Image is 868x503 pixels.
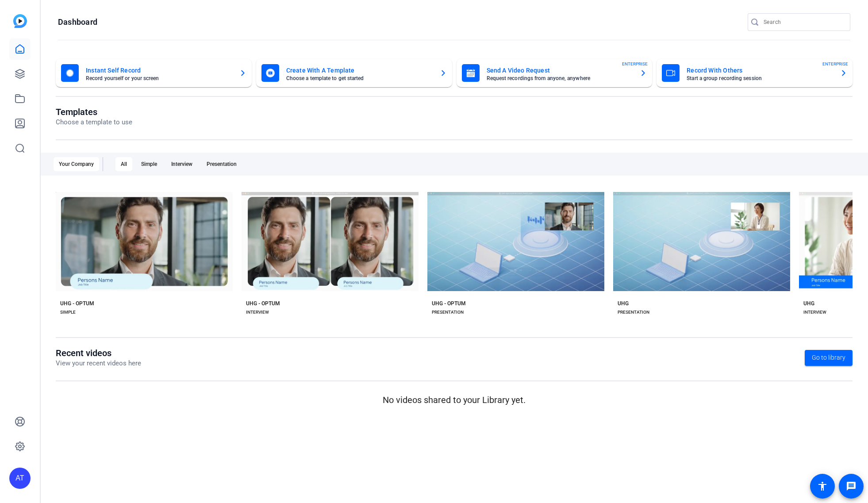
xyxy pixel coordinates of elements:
mat-icon: accessibility [817,481,828,491]
h1: Dashboard [58,17,97,27]
p: Choose a template to use [56,117,132,127]
button: Send A Video RequestRequest recordings from anyone, anywhereENTERPRISE [457,59,653,87]
a: Go to library [805,350,853,366]
h1: Templates [56,107,132,117]
div: Simple [136,157,162,171]
mat-card-title: Send A Video Request [487,65,633,76]
mat-card-subtitle: Request recordings from anyone, anywhere [487,76,633,81]
div: PRESENTATION [618,309,649,316]
div: INTERVIEW [246,309,269,316]
h1: Recent videos [56,348,141,358]
div: Your Company [54,157,99,171]
input: Search [764,17,843,27]
button: Create With A TemplateChoose a template to get started [256,59,452,87]
img: blue-gradient.svg [13,14,27,28]
div: UHG - OPTUM [432,300,466,307]
div: Interview [166,157,198,171]
span: ENTERPRISE [822,61,848,67]
p: View your recent videos here [56,358,141,369]
div: SIMPLE [60,309,76,316]
mat-icon: message [846,481,856,491]
mat-card-title: Create With A Template [286,65,433,76]
div: UHG [618,300,629,307]
div: AT [9,468,31,489]
mat-card-title: Instant Self Record [86,65,232,76]
span: Go to library [812,353,845,362]
mat-card-subtitle: Start a group recording session [687,76,833,81]
p: No videos shared to your Library yet. [56,393,853,407]
mat-card-subtitle: Record yourself or your screen [86,76,232,81]
mat-card-title: Record With Others [687,65,833,76]
span: ENTERPRISE [622,61,648,67]
button: Record With OthersStart a group recording sessionENTERPRISE [657,59,853,87]
div: UHG - OPTUM [246,300,280,307]
button: Instant Self RecordRecord yourself or your screen [56,59,252,87]
div: All [115,157,132,171]
mat-card-subtitle: Choose a template to get started [286,76,433,81]
div: UHG - OPTUM [60,300,94,307]
div: Presentation [201,157,242,171]
div: UHG [803,300,814,307]
div: INTERVIEW [803,309,826,316]
div: PRESENTATION [432,309,464,316]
